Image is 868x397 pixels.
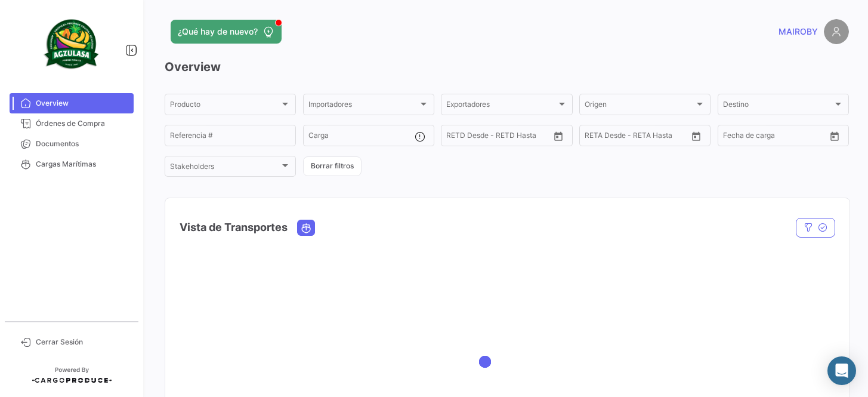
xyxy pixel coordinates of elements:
input: Desde [446,133,468,141]
span: Exportadores [446,102,556,110]
span: Origen [585,102,694,110]
img: agzulasa-logo.png [42,14,101,74]
button: Open calendar [687,127,705,145]
button: Open calendar [549,127,567,145]
img: placeholder-user.png [824,19,849,44]
a: Overview [10,93,134,113]
span: Documentos [36,139,129,149]
input: Hasta [476,133,525,141]
button: Ocean [298,220,314,235]
a: Cargas Marítimas [10,154,134,174]
button: ¿Qué hay de nuevo? [171,20,282,44]
button: Open calendar [826,127,844,145]
span: MAIROBY [779,26,818,38]
input: Hasta [753,133,802,141]
span: Órdenes de Compra [36,118,129,129]
span: Overview [36,98,129,109]
input: Hasta [614,133,663,141]
span: ¿Qué hay de nuevo? [178,26,258,38]
span: Producto [170,102,280,110]
span: Cargas Marítimas [36,159,129,170]
input: Desde [585,133,606,141]
h4: Vista de Transportes [180,219,288,236]
span: Cerrar Sesión [36,337,129,347]
h3: Overview [165,59,849,75]
a: Documentos [10,134,134,154]
span: Stakeholders [170,164,280,173]
a: Órdenes de Compra [10,113,134,134]
span: Destino [723,102,833,110]
input: Desde [723,133,745,141]
div: Abrir Intercom Messenger [827,356,856,385]
span: Importadores [308,102,418,110]
button: Borrar filtros [303,156,362,176]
